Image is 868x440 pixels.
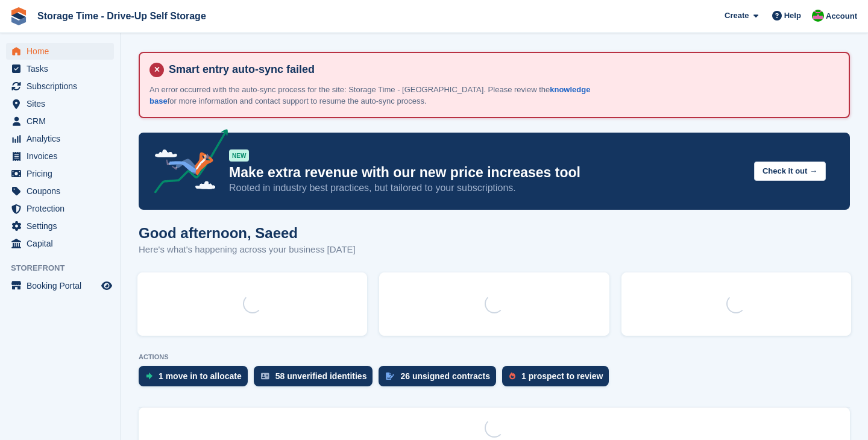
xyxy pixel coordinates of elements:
a: menu [6,148,114,165]
p: Here's what's happening across your business [DATE] [139,243,356,257]
span: Booking Portal [27,277,99,294]
a: menu [6,78,114,95]
p: Make extra revenue with our new price increases tool [229,164,744,181]
img: price-adjustments-announcement-icon-8257ccfd72463d97f412b2fc003d46551f7dbcb40ab6d574587a9cd5c0d94... [144,129,228,198]
span: Subscriptions [27,78,99,95]
img: Saeed [812,10,824,22]
p: An error occurred with the auto-sync process for the site: Storage Time - [GEOGRAPHIC_DATA]. Plea... [149,84,602,107]
a: menu [6,165,114,182]
a: menu [6,218,114,234]
span: Coupons [27,183,99,200]
a: 26 unsigned contracts [379,366,502,392]
span: Capital [27,235,99,252]
span: Invoices [27,148,99,165]
a: menu [6,130,114,147]
p: Rooted in industry best practices, but tailored to your subscriptions. [229,181,744,195]
span: Help [784,10,801,22]
span: Tasks [27,60,99,77]
a: menu [6,60,114,77]
img: contract_signature_icon-13c848040528278c33f63329250d36e43548de30e8caae1d1a13099fd9432cc5.svg [386,372,394,380]
a: Preview store [99,278,114,293]
a: 1 move in to allocate [139,366,254,392]
a: menu [6,43,114,60]
div: 26 unsigned contracts [400,371,490,381]
h4: Smart entry auto-sync failed [164,63,839,77]
div: 58 unverified identities [275,371,367,381]
img: prospect-51fa495bee0391a8d652442698ab0144808aea92771e9ea1ae160a38d050c398.svg [509,372,515,380]
a: 1 prospect to review [502,366,615,392]
div: 1 move in to allocate [159,371,242,381]
a: menu [6,113,114,130]
a: menu [6,95,114,112]
a: menu [6,200,114,217]
h1: Good afternoon, Saeed [139,225,356,241]
span: Sites [27,95,99,112]
img: stora-icon-8386f47178a22dfd0bd8f6a31ec36ba5ce8667c1dd55bd0f319d3a0aa187defe.svg [10,7,28,25]
span: Settings [27,218,99,234]
p: ACTIONS [139,353,850,361]
span: Protection [27,200,99,217]
a: menu [6,235,114,252]
span: CRM [27,113,99,130]
img: move_ins_to_allocate_icon-fdf77a2bb77ea45bf5b3d319d69a93e2d87916cf1d5bf7949dd705db3b84f3ca.svg [146,372,153,380]
button: Check it out → [754,162,826,181]
div: NEW [229,149,249,162]
span: Pricing [27,165,99,182]
span: Home [27,43,99,60]
a: menu [6,183,114,200]
div: 1 prospect to review [521,371,603,381]
img: verify_identity-adf6edd0f0f0b5bbfe63781bf79b02c33cf7c696d77639b501bdc392416b5a36.svg [261,372,269,380]
a: 58 unverified identities [254,366,379,392]
span: Storefront [11,262,120,274]
span: Create [725,10,749,22]
span: Analytics [27,130,99,147]
span: Account [826,10,857,22]
a: menu [6,277,114,294]
a: Storage Time - Drive-Up Self Storage [33,6,211,26]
